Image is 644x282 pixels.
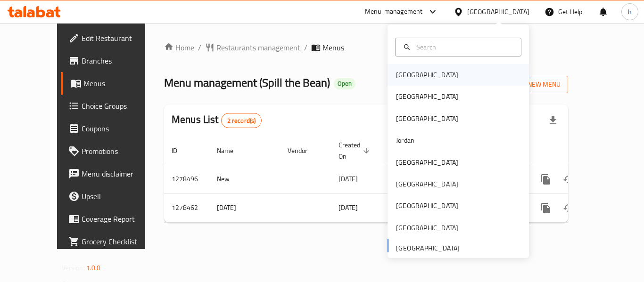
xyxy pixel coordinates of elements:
[82,145,157,157] span: Promotions
[396,70,458,80] div: [GEOGRAPHIC_DATA]
[396,223,458,233] div: [GEOGRAPHIC_DATA]
[396,201,458,211] div: [GEOGRAPHIC_DATA]
[82,123,157,134] span: Coupons
[164,193,209,222] td: 1278462
[82,168,157,179] span: Menu disclaimer
[334,78,355,89] div: Open
[339,139,372,162] span: Created On
[221,113,262,128] div: Total records count
[216,42,300,53] span: Restaurants management
[82,236,157,247] span: Grocery Checklist
[288,145,320,156] span: Vendor
[205,42,300,53] a: Restaurants management
[304,42,307,53] li: /
[334,80,355,88] span: Open
[164,165,209,193] td: 1278496
[209,165,280,193] td: New
[503,79,561,90] span: Add New Menu
[396,157,458,168] div: [GEOGRAPHIC_DATA]
[557,168,580,191] button: Change Status
[61,95,165,117] a: Choice Groups
[557,197,580,219] button: Change Status
[61,208,165,230] a: Coverage Report
[164,42,568,53] nav: breadcrumb
[82,100,157,112] span: Choice Groups
[535,168,557,191] button: more
[83,78,157,89] span: Menus
[365,6,423,17] div: Menu-management
[467,7,529,17] div: [GEOGRAPHIC_DATA]
[82,32,157,44] span: Edit Restaurant
[61,140,165,162] a: Promotions
[61,185,165,208] a: Upsell
[61,72,165,95] a: Menus
[61,117,165,140] a: Coupons
[339,201,358,214] span: [DATE]
[217,145,246,156] span: Name
[535,197,557,219] button: more
[198,42,201,53] li: /
[172,145,190,156] span: ID
[542,109,564,132] div: Export file
[222,116,262,125] span: 2 record(s)
[82,213,157,225] span: Coverage Report
[61,162,165,185] a: Menu disclaimer
[82,191,157,202] span: Upsell
[396,179,458,189] div: [GEOGRAPHIC_DATA]
[86,262,101,274] span: 1.0.0
[413,42,515,52] input: Search
[82,55,157,66] span: Branches
[164,72,330,93] span: Menu management ( Spill the Bean )
[495,76,568,93] button: Add New Menu
[396,135,414,145] div: Jordan
[62,262,85,274] span: Version:
[172,113,262,128] h2: Menus List
[209,193,280,222] td: [DATE]
[339,173,358,185] span: [DATE]
[61,230,165,253] a: Grocery Checklist
[61,27,165,49] a: Edit Restaurant
[164,42,194,53] a: Home
[396,113,458,124] div: [GEOGRAPHIC_DATA]
[322,42,344,53] span: Menus
[61,49,165,72] a: Branches
[628,7,632,17] span: h
[396,91,458,102] div: [GEOGRAPHIC_DATA]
